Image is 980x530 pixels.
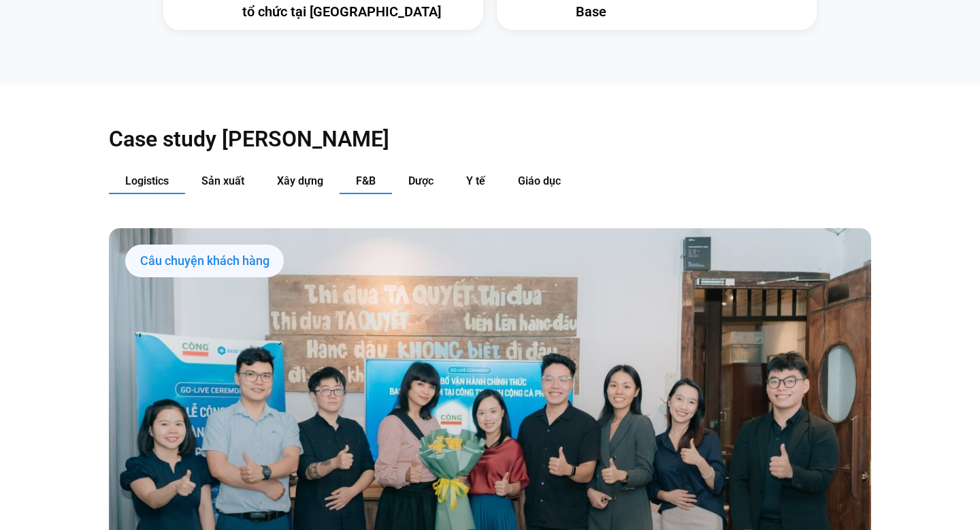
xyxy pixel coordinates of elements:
[109,125,871,153] h2: Case study [PERSON_NAME]
[518,174,561,187] span: Giáo dục
[277,174,323,187] span: Xây dựng
[466,174,485,187] span: Y tế
[125,245,284,277] div: Câu chuyện khách hàng
[356,174,376,187] span: F&B
[201,174,244,187] span: Sản xuất
[125,174,169,187] span: Logistics
[408,174,434,187] span: Dược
